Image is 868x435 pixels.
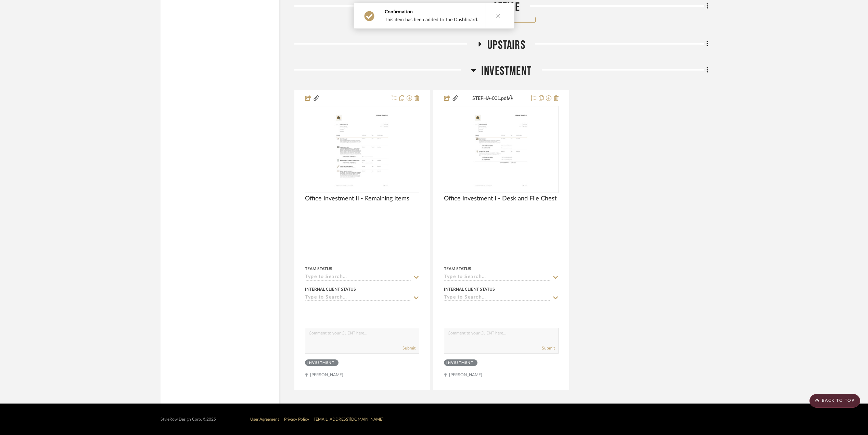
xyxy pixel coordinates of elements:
[314,417,384,421] a: [EMAIL_ADDRESS][DOMAIN_NAME]
[446,360,473,366] div: Investment
[329,107,396,192] img: Office Investment II - Remaining Items
[459,94,526,103] button: STEPHA-001.pdf
[444,274,550,281] input: Type to Search…
[403,345,416,351] button: Submit
[305,295,411,301] input: Type to Search…
[284,417,309,421] a: Privacy Policy
[305,286,356,292] div: Internal Client Status
[305,106,419,193] div: 0
[444,106,558,193] div: 0
[444,195,557,202] span: Office Investment I - Desk and File Chest
[305,266,332,272] div: Team Status
[385,17,478,23] div: This item has been added to the Dashboard.
[444,266,471,272] div: Team Status
[161,417,216,422] div: StyleRow Design Corp. ©2025
[307,360,334,366] div: Investment
[305,274,411,281] input: Type to Search…
[481,64,532,79] span: Investment
[542,345,555,351] button: Submit
[250,417,279,421] a: User Agreement
[468,107,535,192] img: Office Investment I - Desk and File Chest
[385,9,478,15] div: Confirmation
[305,195,409,202] span: Office Investment II - Remaining Items
[487,38,525,53] span: Upstairs
[809,394,860,408] scroll-to-top-button: BACK TO TOP
[444,286,495,292] div: Internal Client Status
[444,295,550,301] input: Type to Search…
